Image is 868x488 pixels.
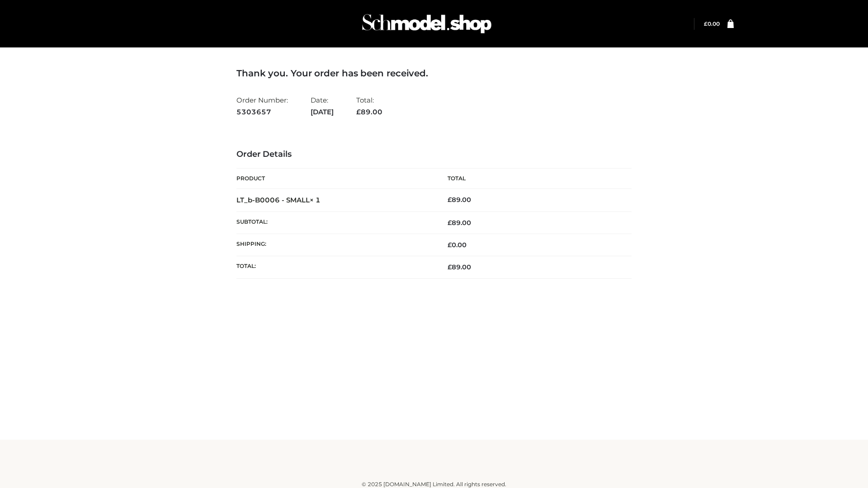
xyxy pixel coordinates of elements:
bdi: 89.00 [448,196,471,204]
th: Total [434,169,632,189]
li: Order Number: [236,92,288,120]
li: Date: [311,92,334,120]
strong: [DATE] [311,106,334,118]
bdi: 0.00 [704,20,720,27]
span: £ [448,241,452,249]
span: £ [448,196,452,204]
th: Total: [236,256,434,278]
th: Product [236,169,434,189]
h3: Order Details [236,150,632,160]
span: £ [448,219,452,227]
span: 89.00 [448,263,471,271]
span: 89.00 [356,108,382,116]
span: £ [704,20,708,27]
span: £ [356,108,361,116]
a: £0.00 [704,20,720,27]
bdi: 0.00 [448,241,467,249]
th: Subtotal: [236,211,434,234]
li: Total: [356,92,382,120]
strong: 5303657 [236,106,288,118]
strong: LT_b-B0006 - SMALL [236,196,321,204]
span: £ [448,263,452,271]
img: Schmodel Admin 964 [359,6,495,42]
span: 89.00 [448,219,471,227]
th: Shipping: [236,234,434,256]
strong: × 1 [310,196,321,204]
h3: Thank you. Your order has been received. [236,68,632,79]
